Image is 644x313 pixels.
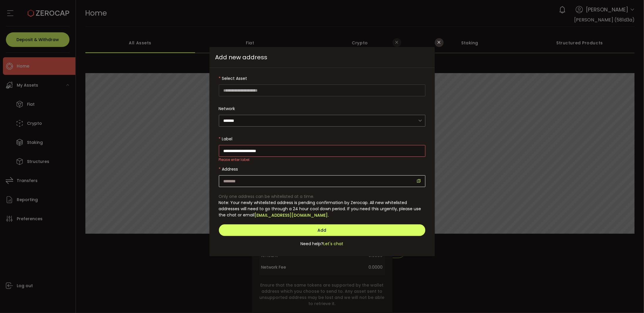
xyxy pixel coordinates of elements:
span: Note: Your newly whitelisted address is pending confirmation by Zerocap. All new whitelisted addr... [219,200,421,218]
button: Close [435,38,444,47]
div: Please enter label. [219,157,251,161]
span: Only one address can be whitelisted at a time. [219,193,315,199]
span: Add [318,227,327,233]
span: Add new address [209,47,435,68]
button: Add [219,224,425,236]
span: Need help? [301,241,324,247]
iframe: Chat Widget [615,285,644,313]
div: dialog [209,47,435,256]
span: Let's chat [324,241,344,247]
a: [EMAIL_ADDRESS][DOMAIN_NAME]. [255,212,329,218]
